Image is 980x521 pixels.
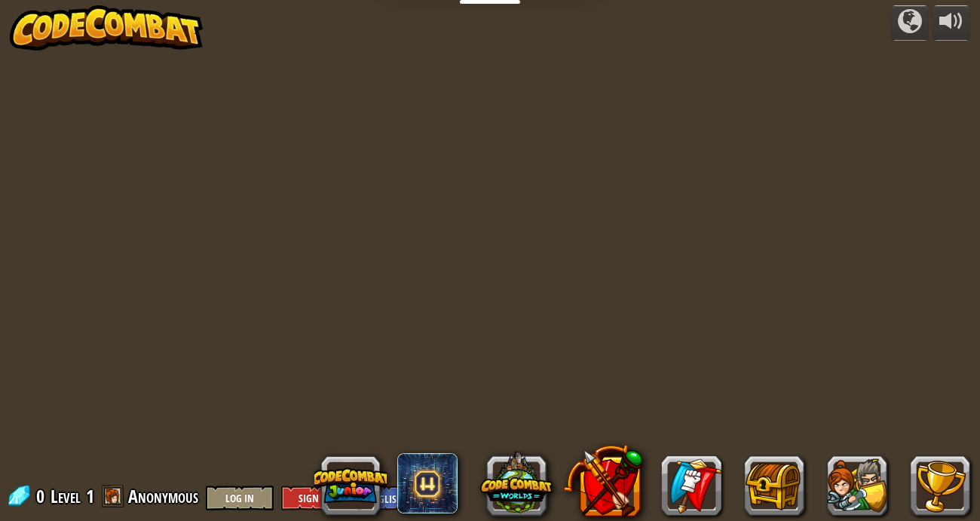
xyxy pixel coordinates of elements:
button: Adjust volume [933,5,970,41]
button: Log In [206,486,274,510]
span: 0 [36,484,49,508]
img: CodeCombat - Learn how to code by playing a game [10,5,203,51]
span: 1 [86,484,94,508]
button: Sign Up [281,486,349,510]
button: Campaigns [891,5,929,41]
span: Level [51,484,81,509]
span: Anonymous [128,484,198,508]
